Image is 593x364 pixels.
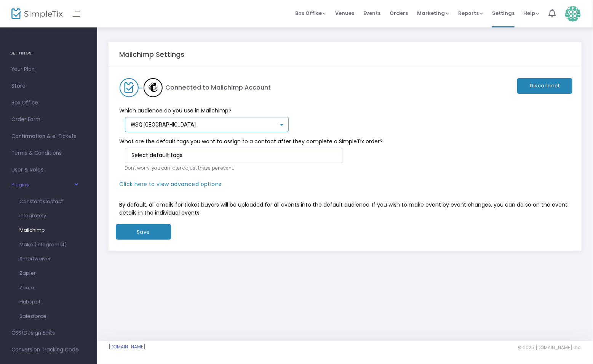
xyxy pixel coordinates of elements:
span: WSQ [GEOGRAPHIC_DATA] [131,122,196,128]
a: Constant Contact [13,194,72,209]
span: Your Plan [11,64,86,74]
p: By default, all emails for ticket buyers will be uploaded for all events into the default audienc... [120,201,571,217]
a: Make (Integromat) [13,237,72,252]
a: Zapier [13,266,72,281]
span: What are the default tags you want to assign to a contact after they complete a SimpleTix order? [116,138,567,146]
a: Integrately [13,208,72,223]
span: Conversion Tracking Code [11,345,86,355]
span: Mailchimp [19,226,45,234]
span: Hubspot [19,298,40,305]
a: [DOMAIN_NAME] [109,344,145,350]
span: Store [11,81,86,91]
span: Settings [492,3,515,23]
ul: Plugins [13,192,72,326]
img: Mailchimp logo [148,82,158,93]
span: Events [363,3,380,23]
span: Confirmation & e-Tickets [11,131,86,141]
span: Make (Integromat) [19,241,67,248]
span: Smartwaiver [19,255,51,262]
a: Zoom [13,281,72,295]
a: Salesforce [13,309,72,324]
span: Box Office [295,10,326,17]
span: Zapier [19,269,36,277]
button: Plugins [11,182,77,192]
a: Mailchimp [13,223,72,237]
span: Zoom [19,284,34,291]
span: © 2025 [DOMAIN_NAME] Inc. [518,345,582,351]
a: Smartwaiver [13,252,72,266]
h5: Mailchimp Settings [120,50,185,59]
span: Terms & Conditions [11,148,86,158]
span: Marketing [417,10,449,17]
span: Orders [390,3,408,23]
span: Which audience do you use in Mailchimp? [116,107,567,115]
span: Box Office [11,98,86,108]
span: CSS/Design Edits [11,328,86,338]
input: Select default tags [132,151,339,159]
span: Order Form [11,115,86,125]
h4: SETTINGS [10,46,87,61]
span: User & Roles [11,165,86,175]
h5: Connected to Mailchimp Account [166,84,271,91]
button: Save [116,224,171,240]
a: Hubspot [13,295,72,309]
span: Integrately [19,212,46,219]
span: Constant Contact [19,198,63,205]
span: Reports [458,10,483,17]
span: Click here to view advanced options [120,180,222,188]
span: Venues [335,3,354,23]
span: Salesforce [19,313,46,320]
span: Help [524,10,540,17]
button: Disconnect [517,78,572,94]
img: SimpleTix logo [123,82,135,93]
